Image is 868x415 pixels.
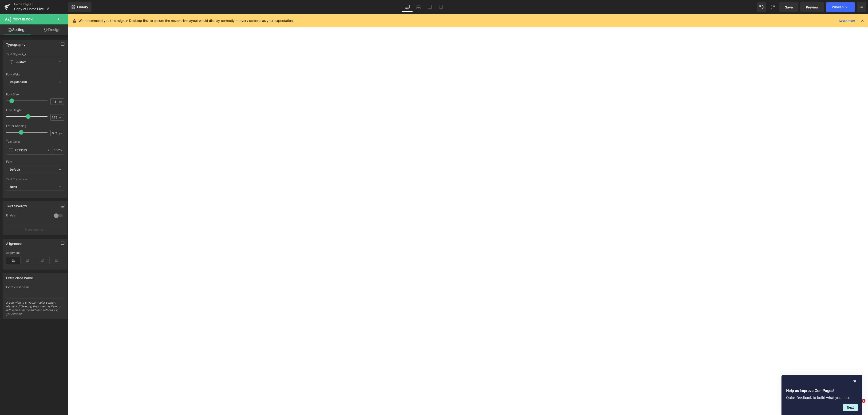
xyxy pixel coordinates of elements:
[6,40,25,47] div: Typography
[6,214,49,219] div: Enable
[6,273,33,280] div: Extra class name
[786,379,858,411] div: Help us improve GemPages!
[862,399,865,403] span: 1
[10,168,20,172] i: Default
[786,395,858,400] p: Quick feedback to build what you need.
[6,239,22,246] div: Alignment
[786,388,858,394] h2: Help us improve GemPages!
[806,5,819,10] span: Preview
[15,148,45,153] input: Color
[757,2,766,12] button: Undo
[25,227,44,232] p: More settings
[59,116,63,119] span: em
[6,201,27,208] div: Text Shadow
[800,2,824,12] a: Preview
[6,160,64,163] div: Font
[35,24,69,35] a: Design
[6,124,64,128] div: Letter Spacing
[6,109,64,112] div: Line Height
[10,80,27,84] b: Regular 400
[52,146,64,154] div: %
[14,2,68,6] a: Home Pages
[424,2,435,12] a: Tablet
[13,17,33,21] span: Text Block
[843,404,858,411] button: Next question
[6,52,64,56] div: Text Styles
[413,2,424,12] a: Laptop
[832,5,844,9] span: Publish
[837,18,857,23] a: Learn more
[3,224,67,235] button: More settings
[77,5,88,9] span: Library
[768,2,777,12] button: Redo
[402,2,413,12] a: Desktop
[68,2,91,12] a: New Library
[6,301,64,319] div: If you wish to style particular content element differently, then use this field to add a class n...
[435,2,447,12] a: Mobile
[16,60,26,64] b: Custom
[785,5,793,10] span: Save
[852,379,858,384] button: Hide survey
[59,132,63,135] span: px
[6,251,64,254] div: Alignment
[6,286,64,289] div: Extra class name
[79,18,294,23] p: We recommend you to design in Desktop first to ensure the responsive layout would display correct...
[6,93,64,96] div: Font Size
[10,185,17,188] b: None
[6,140,64,143] div: Text Color
[857,2,866,12] button: More
[59,100,63,103] span: px
[6,73,64,76] div: Font Weight
[826,2,855,12] button: Publish
[6,178,64,181] div: Text Transform
[14,7,44,11] span: Copy of Home Live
